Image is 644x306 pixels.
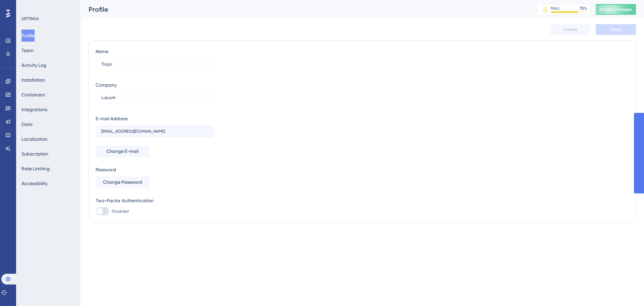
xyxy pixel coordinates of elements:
[600,7,632,12] span: Publish Changes
[112,209,129,214] span: Disabled
[96,115,128,123] div: E-mail Address
[21,148,48,160] button: Subscription
[21,103,47,116] button: Integrations
[103,178,142,186] span: Change Password
[616,279,636,300] iframe: UserGuiding AI Assistant Launcher
[21,133,48,145] button: Localization
[596,24,636,35] button: Save
[580,6,587,11] div: 75 %
[21,74,45,86] button: Installation
[21,44,34,56] button: Team
[550,24,590,35] button: Cancel
[596,4,636,15] button: Publish Changes
[96,81,117,89] div: Company
[101,129,209,134] input: E-mail Address
[106,147,139,156] span: Change E-mail
[89,5,520,14] div: Profile
[21,30,35,42] button: Profile
[551,6,559,11] div: MAU
[21,163,50,175] button: Rate Limiting
[101,62,209,67] input: Name Surname
[101,95,209,100] input: Company Name
[21,16,76,21] div: SETTINGS
[563,27,577,32] span: Cancel
[21,177,48,189] button: Accessibility
[21,59,46,71] button: Activity Log
[21,89,45,101] button: Containers
[96,47,108,55] div: Name
[96,145,149,158] button: Change E-mail
[96,166,215,174] div: Password
[96,176,149,188] button: Change Password
[96,196,215,205] div: Two-Factor Authentication
[21,118,33,130] button: Data
[611,27,621,32] span: Save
